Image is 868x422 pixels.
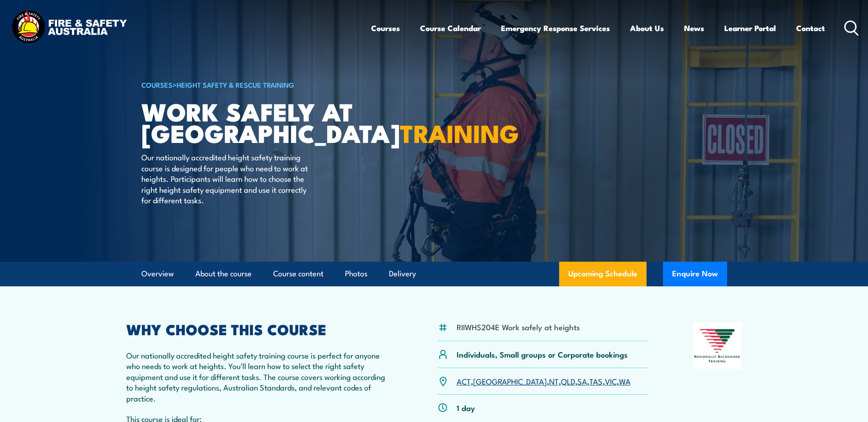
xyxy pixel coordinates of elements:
[589,375,603,386] a: TAS
[549,375,559,386] a: NT
[420,16,481,40] a: Course Calendar
[400,113,519,151] strong: TRAINING
[177,79,294,90] a: Height Safety & Rescue Training
[195,262,252,286] a: About the course
[561,375,575,386] a: QLD
[371,16,400,40] a: Courses
[501,16,610,40] a: Emergency Response Services
[630,16,664,40] a: About Us
[126,350,394,403] p: Our nationally accredited height safety training course is perfect for anyone who needs to work a...
[559,262,647,286] a: Upcoming Schedule
[141,152,308,205] p: Our nationally accredited height safety training course is designed for people who need to work a...
[345,262,367,286] a: Photos
[577,375,587,386] a: SA
[663,262,727,286] button: Enquire Now
[141,100,367,143] h1: Work Safely at [GEOGRAPHIC_DATA]
[457,349,628,359] p: Individuals, Small groups or Corporate bookings
[141,79,367,90] h6: >
[796,16,825,40] a: Contact
[141,262,174,286] a: Overview
[126,322,394,335] h2: WHY CHOOSE THIS COURSE
[389,262,416,286] a: Delivery
[724,16,776,40] a: Learner Portal
[457,375,471,386] a: ACT
[457,376,631,386] p: , , , , , , ,
[473,375,547,386] a: [GEOGRAPHIC_DATA]
[684,16,704,40] a: News
[457,402,475,413] p: 1 day
[273,262,323,286] a: Course content
[619,375,631,386] a: WA
[693,322,742,369] img: Nationally Recognised Training logo.
[141,79,173,90] a: COURSES
[605,375,617,386] a: VIC
[457,322,580,332] li: RIIWHS204E Work safely at heights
